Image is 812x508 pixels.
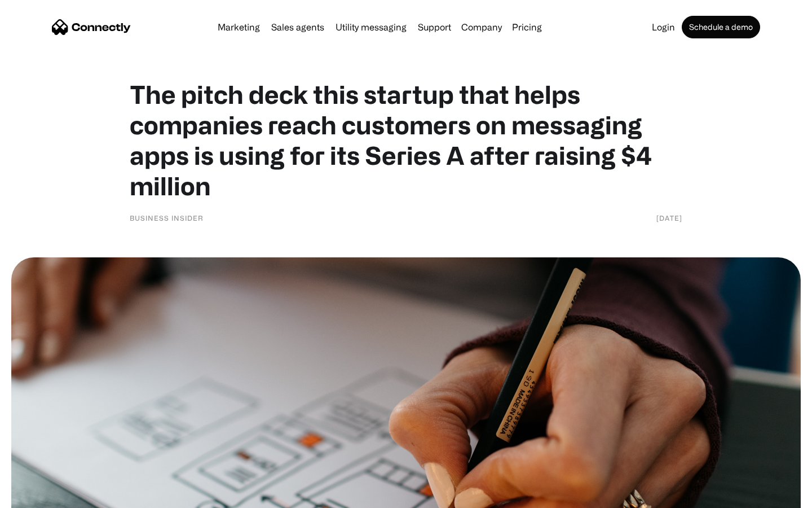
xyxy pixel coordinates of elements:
[23,488,68,504] ul: Language list
[267,23,329,32] a: Sales agents
[647,23,679,32] a: Login
[213,23,264,32] a: Marketing
[461,19,502,35] div: Company
[52,19,131,36] a: home
[458,19,505,35] div: Company
[656,212,682,224] div: [DATE]
[507,23,546,32] a: Pricing
[11,488,68,504] aside: Language selected: English
[130,79,682,201] h1: The pitch deck this startup that helps companies reach customers on messaging apps is using for i...
[331,23,411,32] a: Utility messaging
[413,23,456,32] a: Support
[682,16,760,38] a: Schedule a demo
[130,212,204,224] div: Business Insider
